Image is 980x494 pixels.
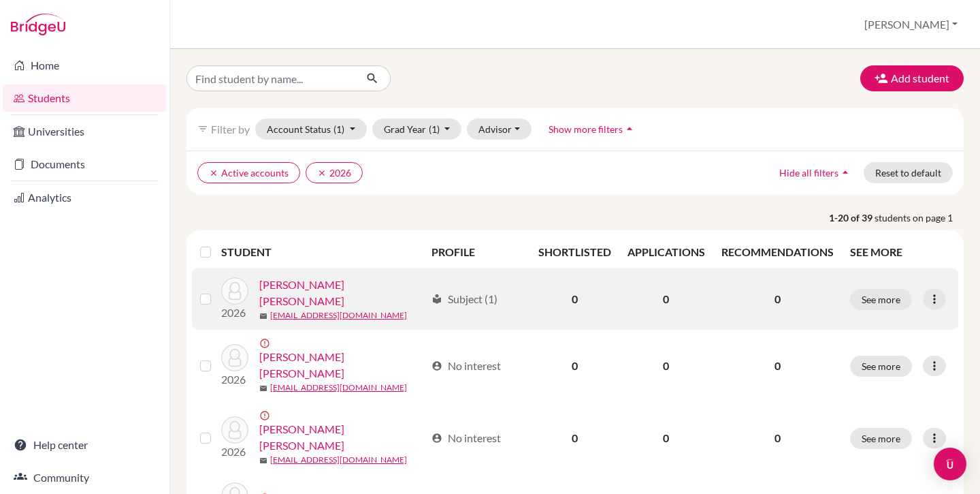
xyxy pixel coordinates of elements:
i: filter_list [197,123,208,134]
button: See more [850,356,912,377]
button: [PERSON_NAME] [858,12,964,37]
button: Add student [860,65,964,91]
input: Find student by name... [186,65,355,91]
span: Hide all filters [779,167,838,179]
th: PROFILE [423,236,530,268]
td: 0 [530,402,619,474]
a: Students [3,84,167,112]
span: Filter by [211,123,250,136]
div: No interest [431,358,501,374]
th: RECOMMENDATIONS [713,236,842,268]
td: 0 [619,268,713,330]
span: error_outline [259,338,273,349]
p: 2026 [221,305,248,321]
div: No interest [431,430,501,446]
button: See more [850,428,912,449]
p: 0 [721,358,834,374]
a: [PERSON_NAME] [PERSON_NAME] [259,349,425,382]
span: account_circle [431,433,442,444]
button: Hide all filtersarrow_drop_up [768,162,864,183]
a: [EMAIL_ADDRESS][DOMAIN_NAME] [270,309,407,322]
a: [EMAIL_ADDRESS][DOMAIN_NAME] [270,382,407,394]
img: Bridge-U [11,14,65,35]
a: Community [3,464,167,491]
a: Home [3,52,167,79]
p: 0 [721,291,834,307]
span: Show more filters [549,123,623,135]
a: Documents [3,151,167,178]
div: Subject (1) [431,291,497,307]
button: Account Status(1) [255,119,367,140]
span: mail [259,384,267,392]
i: clear [317,168,327,178]
p: 0 [721,430,834,446]
span: mail [259,457,267,465]
img: Belza, Arianna Louise V. [221,277,248,305]
span: mail [259,312,267,320]
button: Advisor [467,119,532,140]
span: error_outline [259,410,273,421]
strong: 1-20 of 39 [829,211,875,225]
p: 2026 [221,444,248,460]
span: (1) [429,123,440,135]
button: Reset to default [864,162,953,183]
td: 0 [619,330,713,402]
a: Analytics [3,184,167,211]
th: SEE MORE [842,236,958,268]
span: students on page 1 [875,211,964,225]
td: 0 [619,402,713,474]
img: Caballa, Fidel Antonio C. [221,416,248,444]
a: [EMAIL_ADDRESS][DOMAIN_NAME] [270,454,407,466]
th: APPLICATIONS [619,236,713,268]
button: Grad Year(1) [372,119,462,140]
button: See more [850,289,912,310]
a: Universities [3,118,167,145]
a: [PERSON_NAME] [PERSON_NAME] [259,421,425,454]
img: Bernardo, Sabrina Andrea G. [221,344,248,371]
span: local_library [431,294,442,305]
td: 0 [530,268,619,330]
p: 2026 [221,371,248,388]
i: clear [209,168,218,178]
span: (1) [333,123,344,135]
i: arrow_drop_up [838,166,852,179]
a: [PERSON_NAME] [PERSON_NAME] [259,277,425,309]
button: Show more filtersarrow_drop_up [537,119,648,140]
a: Help center [3,431,167,459]
div: Open Intercom Messenger [934,448,966,480]
button: clear2026 [306,162,363,183]
td: 0 [530,330,619,402]
button: clearActive accounts [197,162,300,183]
th: STUDENT [221,236,423,268]
i: arrow_drop_up [623,122,636,136]
span: account_circle [431,360,442,371]
th: SHORTLISTED [530,236,619,268]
